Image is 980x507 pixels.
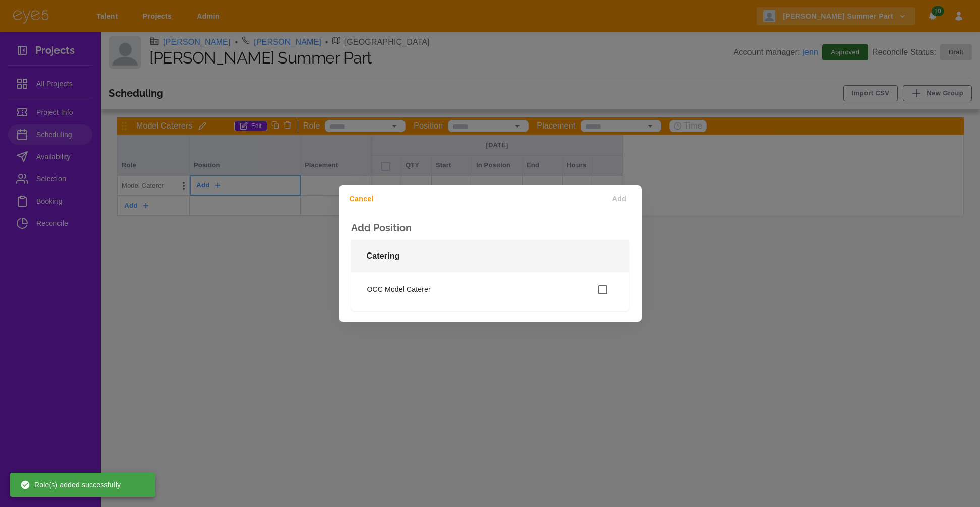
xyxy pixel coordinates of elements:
div: Catering [351,240,629,272]
button: Cancel [343,189,384,208]
span: OCC Model Caterer [367,284,597,295]
div: Role(s) added successfully [20,476,121,494]
p: Catering [367,250,400,262]
div: Catering [351,272,629,311]
div: OCC Model Caterer [359,280,621,299]
h3: Add Position [351,222,629,234]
